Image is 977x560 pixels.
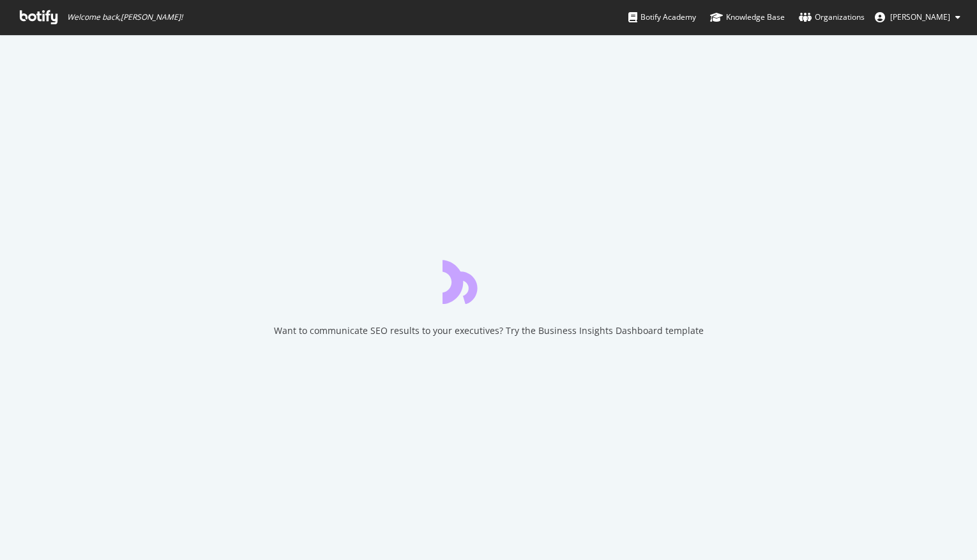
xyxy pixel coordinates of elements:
div: Want to communicate SEO results to your executives? Try the Business Insights Dashboard template [274,324,704,337]
button: [PERSON_NAME] [865,7,971,27]
div: Knowledge Base [710,11,785,24]
div: Organizations [799,11,865,24]
div: animation [443,258,534,304]
div: Botify Academy [628,11,696,24]
span: Welcome back, [PERSON_NAME] ! [67,12,183,22]
span: Julien Cousty [890,11,950,22]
